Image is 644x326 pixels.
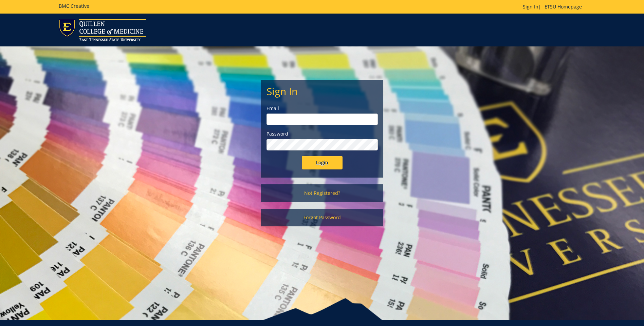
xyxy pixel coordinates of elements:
[261,184,383,202] a: Not Registered?
[541,3,585,10] a: ETSU Homepage
[59,3,89,8] h5: BMC Creative
[266,130,378,137] label: Password
[523,3,538,10] a: Sign In
[523,3,585,10] p: |
[266,86,378,97] h2: Sign In
[302,156,343,169] input: Login
[261,209,383,226] a: Forgot Password
[59,19,146,41] img: ETSU logo
[266,105,378,112] label: Email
